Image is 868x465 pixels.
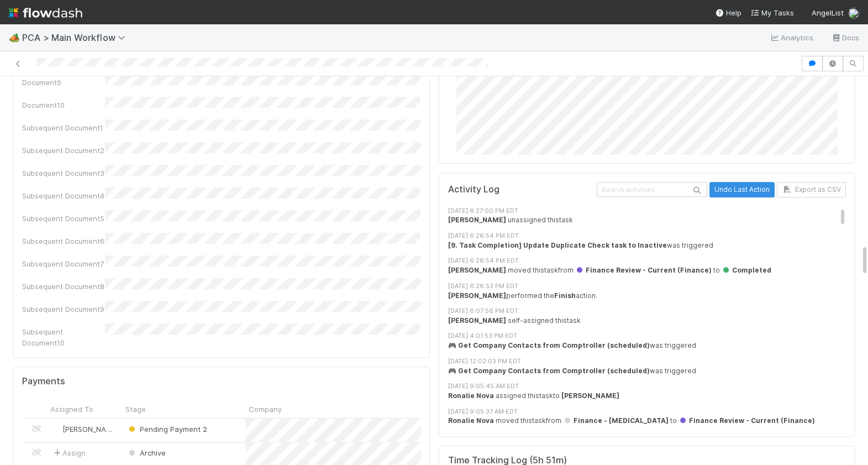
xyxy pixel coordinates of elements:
[22,190,105,201] div: Subsequent Document4
[750,7,794,18] a: My Tasks
[9,3,82,22] img: logo-inverted-e16ddd16eac7371096b0.svg
[448,216,506,224] strong: [PERSON_NAME]
[22,168,105,179] div: Subsequent Document3
[52,425,61,433] img: avatar_705b8750-32ac-4031-bf5f-ad93a4909bc8.png
[448,306,846,316] div: [DATE] 6:07:56 PM EDT
[770,31,813,44] a: Analytics
[448,206,846,216] div: [DATE] 6:27:00 PM EDT
[448,241,667,249] strong: [9. Task Completion] Update Duplicate Check task to Inactive
[22,213,105,224] div: Subsequent Document5
[563,416,669,425] span: Finance - [MEDICAL_DATA]
[125,404,146,415] span: Stage
[715,7,741,18] div: Help
[249,404,282,415] span: Company
[722,266,771,274] span: Completed
[50,404,93,415] span: Assigned To
[448,416,846,426] div: moved this task from to
[9,33,20,42] span: 🏕️
[448,241,846,250] div: was triggered
[448,266,506,274] strong: [PERSON_NAME]
[448,184,595,195] h5: Activity Log
[448,366,846,376] div: was triggered
[678,416,815,425] span: Finance Review - Current (Finance)
[709,182,775,197] button: Undo Last Action
[448,316,506,325] strong: [PERSON_NAME]
[448,391,846,401] div: assigned this task to
[831,31,859,44] a: Docs
[127,447,166,458] div: Archive
[750,8,794,17] span: My Tasks
[575,266,712,274] span: Finance Review - Current (Finance)
[51,447,86,458] span: Assign
[448,341,846,351] div: was triggered
[127,448,166,457] span: Archive
[561,391,619,400] strong: [PERSON_NAME]
[448,331,846,341] div: [DATE] 4:01:53 PM EDT
[22,145,105,156] div: Subsequent Document2
[448,256,846,265] div: [DATE] 6:26:54 PM EDT
[448,291,506,300] strong: [PERSON_NAME]
[448,265,846,275] div: moved this task from to
[448,416,494,425] strong: Ronalie Nova
[777,182,846,197] button: Export as CSV
[127,424,207,435] div: Pending Payment 2
[22,258,105,269] div: Subsequent Document7
[597,182,707,197] input: Search activities...
[448,357,846,366] div: [DATE] 12:02:03 PM EDT
[554,291,576,300] strong: Finish
[22,376,65,387] h5: Payments
[127,425,207,433] span: Pending Payment 2
[448,291,846,301] div: performed the action.
[22,281,105,292] div: Subsequent Document8
[448,231,846,241] div: [DATE] 6:26:54 PM EDT
[848,8,859,19] img: avatar_87e1a465-5456-4979-8ac4-f0cdb5bbfe2d.png
[812,8,844,17] span: AngelList
[62,425,118,433] span: [PERSON_NAME]
[448,382,846,391] div: [DATE] 9:05:45 AM EDT
[22,326,105,348] div: Subsequent Document10
[22,77,105,88] div: Document9
[448,367,650,375] strong: 🎮 Get Company Contacts from Comptroller (scheduled)
[22,32,131,43] span: PCA > Main Workflow
[448,391,494,400] strong: Ronalie Nova
[448,407,846,416] div: [DATE] 9:05:37 AM EDT
[448,316,846,326] div: self-assigned this task
[22,122,105,133] div: Subsequent Document1
[448,341,650,349] strong: 🎮 Get Company Contacts from Comptroller (scheduled)
[51,424,117,435] div: [PERSON_NAME]
[22,304,105,315] div: Subsequent Document9
[22,100,105,111] div: Document10
[448,215,846,225] div: unassigned this task
[22,236,105,247] div: Subsequent Document6
[448,281,846,291] div: [DATE] 6:26:53 PM EDT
